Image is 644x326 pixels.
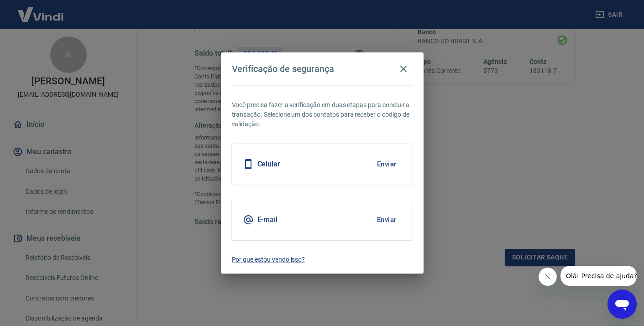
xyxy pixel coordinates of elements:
[232,100,413,129] p: Você precisa fazer a verificação em duas etapas para concluir a transação. Selecione um dos conta...
[539,268,557,286] iframe: Fechar mensagem
[232,63,335,74] h4: Verificação de segurança
[560,266,637,286] iframe: Mensagem da empresa
[232,255,413,264] a: Por que estou vendo isso?
[257,215,278,224] h5: E-mail
[372,155,402,174] button: Enviar
[607,290,637,319] iframe: Botão para abrir a janela de mensagens
[372,210,402,229] button: Enviar
[5,6,77,14] span: Olá! Precisa de ajuda?
[257,160,281,169] h5: Celular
